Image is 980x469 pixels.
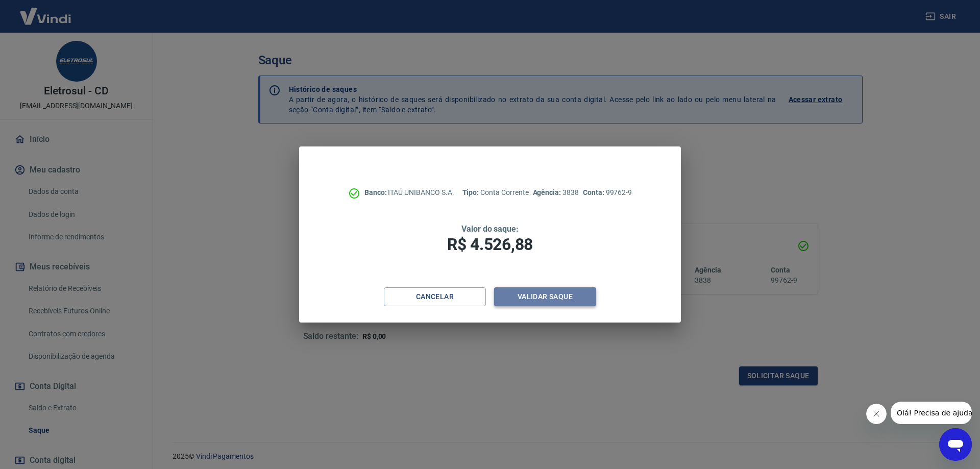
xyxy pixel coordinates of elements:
[364,187,454,198] p: ITAÚ UNIBANCO S.A.
[494,287,596,306] button: Validar saque
[462,187,529,198] p: Conta Corrente
[583,188,606,196] span: Conta:
[461,224,519,234] span: Valor do saque:
[364,188,388,196] span: Banco:
[462,188,481,196] span: Tipo:
[447,235,533,254] span: R$ 4.526,88
[939,428,972,461] iframe: Botão para abrir a janela de mensagens
[6,7,86,15] span: Olá! Precisa de ajuda?
[384,287,486,306] button: Cancelar
[533,187,579,198] p: 3838
[533,188,563,196] span: Agência:
[866,404,887,424] iframe: Fechar mensagem
[583,187,632,198] p: 99762-9
[891,402,972,424] iframe: Mensagem da empresa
